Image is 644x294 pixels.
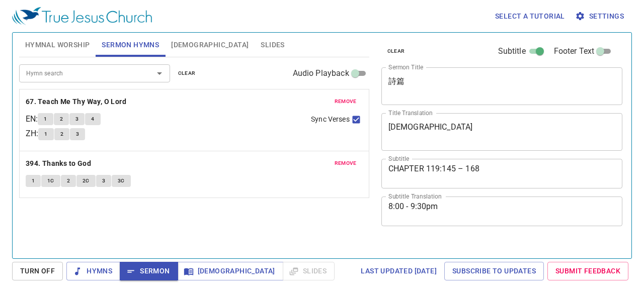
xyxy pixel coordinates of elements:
button: Sermon [120,262,178,280]
textarea: CHAPTER 119:145 – 168 [388,164,616,183]
span: clear [387,47,405,56]
button: Select a tutorial [491,7,569,26]
button: remove [329,95,363,108]
button: 3C [112,175,131,187]
button: 1 [26,175,41,187]
button: 394. Thanks to God [26,157,93,170]
button: [DEMOGRAPHIC_DATA] [178,262,283,280]
button: clear [172,67,202,79]
button: 1 [38,113,53,125]
span: 3 [76,130,79,139]
span: Select a tutorial [495,10,565,23]
button: 3 [96,175,111,187]
span: Sermon Hymns [102,39,159,51]
a: Subscribe to Updates [444,262,544,280]
span: 2 [60,115,63,124]
span: Hymns [74,265,112,277]
span: Slides [261,39,284,51]
button: 2 [54,113,69,125]
button: 1C [41,175,60,187]
span: 1 [44,115,47,124]
span: 1 [44,130,47,139]
button: 2C [76,175,96,187]
span: Subscribe to Updates [452,265,536,277]
button: clear [381,45,411,57]
span: 4 [91,115,94,124]
textarea: [DEMOGRAPHIC_DATA] [388,122,616,141]
span: 1C [47,176,54,185]
button: 3 [70,128,85,140]
button: 3 [69,113,85,125]
button: 2 [54,128,69,140]
span: 1 [32,176,35,185]
span: Sermon [128,265,170,277]
img: True Jesus Church [12,7,152,25]
span: Audio Playback [293,67,349,79]
textarea: 8:00 - 9:30pm [388,202,616,221]
p: ZH : [26,128,38,140]
span: 2 [60,130,63,139]
b: 394. Thanks to God [26,157,91,170]
button: Settings [573,7,628,26]
span: Subtitle [498,45,526,57]
span: Submit Feedback [555,265,620,277]
button: Turn Off [12,262,63,280]
span: clear [178,69,196,78]
span: Settings [577,10,624,23]
span: Hymnal Worship [25,39,90,51]
span: remove [335,159,357,168]
span: [DEMOGRAPHIC_DATA] [186,265,275,277]
button: Hymns [66,262,120,280]
span: Footer Text [554,45,595,57]
span: 3 [102,176,105,185]
span: 3C [118,176,125,185]
textarea: 詩篇 [388,76,616,95]
button: 67. Teach Me Thy Way, O Lord [26,95,128,108]
span: 2 [67,176,70,185]
span: Sync Verses [311,114,349,125]
span: Turn Off [20,265,55,277]
button: Open [152,66,167,80]
button: 4 [85,113,100,125]
span: 3 [75,115,78,124]
b: 67. Teach Me Thy Way, O Lord [26,95,126,108]
a: Last updated [DATE] [357,262,441,280]
a: Submit Feedback [547,262,628,280]
span: remove [335,97,357,106]
p: EN : [26,113,38,125]
span: 2C [83,176,90,185]
button: 1 [38,128,53,140]
span: [DEMOGRAPHIC_DATA] [171,39,249,51]
button: 2 [61,175,76,187]
span: Last updated [DATE] [361,265,437,277]
button: remove [329,157,363,169]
